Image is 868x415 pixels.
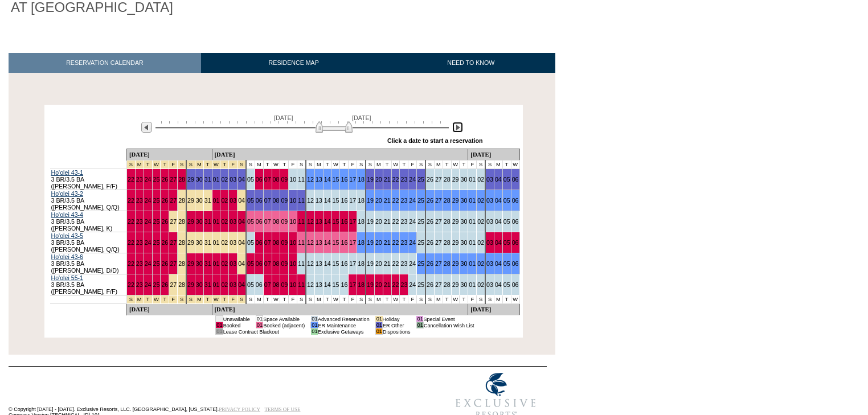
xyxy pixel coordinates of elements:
a: 23 [136,239,143,246]
a: 30 [460,239,467,246]
a: 09 [281,260,288,267]
a: 22 [128,218,134,225]
a: 01 [213,239,220,246]
a: 02 [221,260,228,267]
a: 30 [196,281,203,288]
a: 14 [324,239,331,246]
a: 14 [324,218,331,225]
a: 07 [264,239,271,246]
a: 25 [417,218,424,225]
a: 23 [400,218,407,225]
a: 06 [512,197,519,204]
a: 23 [136,281,143,288]
a: 03 [230,197,236,204]
a: 09 [281,239,288,246]
a: 10 [289,197,296,204]
a: 01 [469,218,476,225]
a: 26 [161,176,168,183]
a: 21 [384,281,391,288]
a: RESERVATION CALENDAR [9,53,201,73]
a: 25 [417,176,424,183]
a: 25 [153,260,160,267]
a: 31 [204,197,211,204]
a: 02 [221,176,228,183]
a: 26 [427,260,433,267]
a: 22 [392,281,399,288]
a: 01 [213,218,220,225]
img: Previous [141,122,152,133]
a: 04 [495,176,502,183]
a: 18 [358,281,365,288]
img: Next [452,122,463,133]
a: 02 [221,239,228,246]
a: 21 [384,218,391,225]
a: 10 [289,239,296,246]
a: 24 [145,260,152,267]
a: 06 [256,176,263,183]
a: 24 [145,218,152,225]
a: 24 [409,197,416,204]
a: 14 [324,260,331,267]
a: 24 [145,239,152,246]
a: 28 [444,281,451,288]
a: 10 [289,176,296,183]
a: 17 [349,197,356,204]
a: 05 [503,239,510,246]
a: 16 [341,239,347,246]
a: 11 [298,239,305,246]
a: 14 [324,176,331,183]
a: 10 [289,260,296,267]
a: 21 [384,260,391,267]
a: 29 [187,260,194,267]
a: 13 [316,218,322,225]
a: 30 [460,260,467,267]
a: 13 [316,260,322,267]
a: 04 [495,260,502,267]
a: 27 [435,260,442,267]
a: 23 [136,260,143,267]
a: 04 [495,281,502,288]
a: 19 [367,239,374,246]
a: 05 [503,176,510,183]
a: 15 [333,281,339,288]
a: 05 [503,197,510,204]
a: 06 [512,260,519,267]
a: 01 [469,176,476,183]
a: 21 [384,197,391,204]
a: 13 [316,176,322,183]
a: 29 [187,281,194,288]
a: 06 [512,176,519,183]
a: 30 [196,197,203,204]
a: 26 [161,197,168,204]
a: 27 [170,260,177,267]
a: 04 [238,176,245,183]
a: 01 [213,260,220,267]
a: 05 [503,281,510,288]
td: [DATE] [468,149,519,161]
a: 23 [136,218,143,225]
a: 24 [409,176,416,183]
a: 08 [273,281,280,288]
td: Spring Break Wk 3 2026 [126,161,135,169]
a: 25 [153,281,160,288]
a: 12 [307,176,314,183]
a: 29 [187,176,194,183]
a: 01 [213,281,220,288]
a: 31 [204,239,211,246]
a: NEED TO KNOW [386,53,555,73]
a: 06 [256,281,263,288]
a: 27 [435,197,442,204]
a: 15 [333,176,339,183]
a: 12 [307,260,314,267]
a: 28 [444,239,451,246]
a: 23 [136,176,143,183]
a: 04 [495,239,502,246]
a: 26 [161,218,168,225]
a: 03 [486,281,493,288]
a: 28 [178,197,185,204]
a: 03 [486,239,493,246]
a: 15 [333,239,339,246]
a: 18 [358,239,365,246]
a: 03 [230,281,236,288]
td: [DATE] [212,149,468,161]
